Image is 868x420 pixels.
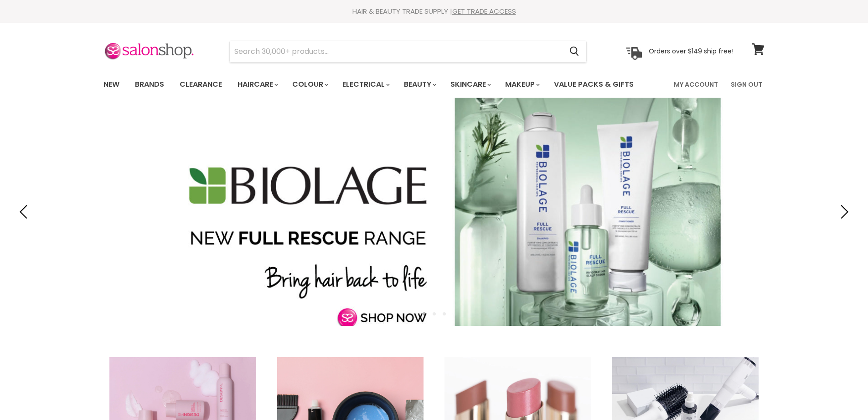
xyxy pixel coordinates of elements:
a: New [97,75,126,94]
p: Orders over $149 ship free! [649,47,734,55]
a: Haircare [231,75,284,94]
nav: Main [92,71,776,98]
a: Colour [285,75,334,94]
li: Page dot 2 [433,312,436,315]
a: My Account [668,75,723,94]
a: Value Packs & Gifts [547,75,641,94]
button: Search [562,41,586,62]
a: Electrical [336,75,395,94]
a: Clearance [173,75,229,94]
li: Page dot 3 [443,312,446,315]
form: Product [229,41,587,63]
button: Previous [16,203,34,221]
a: Sign Out [725,75,768,94]
a: Makeup [498,75,545,94]
a: GET TRADE ACCESS [452,6,516,16]
li: Page dot 1 [423,312,426,315]
iframe: Gorgias live chat messenger [822,377,859,411]
ul: Main menu [97,71,655,98]
a: Skincare [444,75,496,94]
input: Search [230,41,562,62]
div: HAIR & BEAUTY TRADE SUPPLY | [92,7,776,16]
a: Beauty [397,75,442,94]
button: Next [834,203,852,221]
a: Brands [128,75,171,94]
